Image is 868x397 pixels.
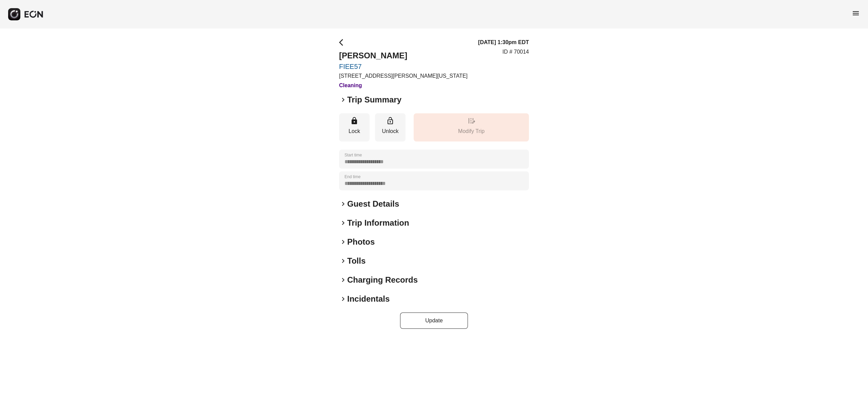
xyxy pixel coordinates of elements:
button: Update [400,313,468,329]
h2: Trip Summary [347,94,401,105]
h2: Charging Records [347,275,418,285]
a: FIEE57 [339,62,468,71]
span: keyboard_arrow_right [339,276,347,284]
p: Lock [342,127,366,135]
span: keyboard_arrow_right [339,200,347,208]
span: lock [350,117,358,125]
span: arrow_back_ios [339,38,347,46]
button: Unlock [375,113,406,141]
span: lock_open [386,117,394,125]
h2: Trip Information [347,218,409,228]
h2: Photos [347,237,375,247]
span: keyboard_arrow_right [339,96,347,104]
h2: Incidentals [347,294,390,304]
h3: [DATE] 1:30pm EDT [478,38,529,46]
span: keyboard_arrow_right [339,257,347,265]
span: keyboard_arrow_right [339,238,347,246]
h2: [PERSON_NAME] [339,50,468,61]
span: keyboard_arrow_right [339,295,347,303]
p: Unlock [378,127,402,135]
p: ID # 70014 [502,48,529,56]
span: menu [852,9,860,17]
p: [STREET_ADDRESS][PERSON_NAME][US_STATE] [339,72,468,80]
h3: Cleaning [339,81,468,90]
h2: Guest Details [347,198,399,209]
span: keyboard_arrow_right [339,219,347,227]
h2: Tolls [347,256,366,266]
button: Lock [339,113,370,141]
